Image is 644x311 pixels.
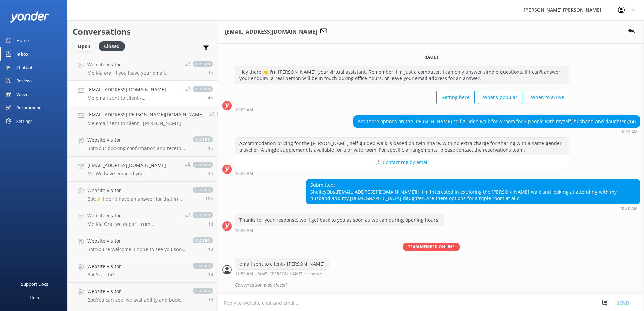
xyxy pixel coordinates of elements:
p: Bot: You can see live availability and book the 5 Day Guided Walk online at [URL][DOMAIN_NAME]. [87,297,186,303]
img: yonder-white-logo.png [10,11,49,23]
span: closed [193,237,213,243]
span: closed [193,162,213,168]
span: Sep 10 2025 11:20am (UTC +12:00) Pacific/Auckland [208,145,213,151]
a: Website VisitorBot:You can see live availability and book the 5 Day Guided Walk online at [URL][D... [68,283,218,308]
div: Conversation was closed. [235,279,640,291]
a: Website VisitorBot:Yes, the Medlands/[GEOGRAPHIC_DATA] Trip #2 operates all year and you can choo... [68,257,218,283]
p: Me: Kia Ora, we depart from [GEOGRAPHIC_DATA] and do not go into [GEOGRAPHIC_DATA] due to the sea... [87,221,180,227]
div: Thanks for your response, we'll get back to you as soon as we can during opening hours. [235,214,444,226]
span: • Unread [305,272,322,276]
div: Accommodation pricing for the [PERSON_NAME] self-guided walk is based on twin-share, with no extr... [235,138,569,155]
strong: 10:29 AM [235,108,253,112]
button: 📩 Contact me by email [235,155,569,169]
div: Sep 10 2025 10:29am (UTC +12:00) Pacific/Auckland [353,129,640,134]
div: Support Docs [21,277,48,291]
a: Website VisitorBot:Your booking confirmation and receipt may take up to 30 minutes to reach your ... [68,131,218,157]
a: Website VisitorMe:Kia Ora, we depart from [GEOGRAPHIC_DATA] and do not go into [GEOGRAPHIC_DATA] ... [68,207,218,232]
div: Help [30,291,39,304]
span: Sep 10 2025 11:51am (UTC +12:00) Pacific/Auckland [208,70,213,75]
span: Sep 09 2025 12:37pm (UTC +12:00) Pacific/Auckland [208,221,213,227]
span: closed [217,111,237,117]
strong: 10:30 AM [235,229,253,233]
h4: Website Visitor [87,237,186,245]
div: Sep 10 2025 10:30am (UTC +12:00) Pacific/Auckland [306,206,640,211]
div: Open [73,41,95,51]
button: When to arrive [526,91,569,104]
span: Sep 09 2025 12:25pm (UTC +12:00) Pacific/Auckland [208,246,213,252]
p: Me: Kia ora, if you leave your email address and your preferred travel dates we can send you more... [87,70,180,76]
div: Are there options on the [PERSON_NAME] self guided walk for a room for 3 people with myself, husb... [354,116,640,127]
span: Sep 09 2025 06:37am (UTC +12:00) Pacific/Auckland [208,297,213,303]
span: [DATE] [421,54,442,60]
div: Sep 10 2025 10:29am (UTC +12:00) Pacific/Auckland [235,171,569,176]
span: closed [193,212,213,218]
div: Submitted: ShelleyObst Hi I'm interested in exploring the [PERSON_NAME] walk and looking at atten... [306,179,640,204]
a: [EMAIL_ADDRESS][DOMAIN_NAME]Me:email sent to client - [PERSON_NAME]closed4h [68,81,218,106]
a: [EMAIL_ADDRESS][PERSON_NAME][DOMAIN_NAME]Me:email sent to client - [PERSON_NAME]closed [68,106,218,131]
span: closed [193,263,213,269]
h4: [EMAIL_ADDRESS][PERSON_NAME][DOMAIN_NAME] [87,111,204,118]
div: Closed [99,41,125,51]
h3: [EMAIL_ADDRESS][DOMAIN_NAME] [225,28,317,36]
button: What's popular [478,91,522,104]
span: closed [193,136,213,142]
span: closed [193,61,213,67]
span: Sep 10 2025 10:45am (UTC +12:00) Pacific/Auckland [208,171,213,176]
a: Website VisitorBot:You're welcome. I hope to see you soon in our favourite part of the world!clos... [68,232,218,257]
div: Chatbot [16,61,33,74]
span: Sep 10 2025 03:35am (UTC +12:00) Pacific/Auckland [205,196,213,202]
div: Home [16,34,29,47]
a: [EMAIL_ADDRESS][DOMAIN_NAME]Me:We have emailed you - [PERSON_NAME]closed5h [68,157,218,182]
h4: Website Visitor [87,288,186,295]
span: Team member online [403,243,460,251]
div: Reviews [16,74,32,88]
a: Website VisitorMe:Kia ora, if you leave your email address and your preferred travel dates we can... [68,56,218,81]
span: Sep 10 2025 11:50am (UTC +12:00) Pacific/Auckland [208,95,213,101]
h2: Conversations [73,25,213,38]
strong: 10:29 AM [620,130,638,134]
h4: Website Visitor [87,263,186,270]
div: Sep 10 2025 10:29am (UTC +12:00) Pacific/Auckland [235,107,569,112]
div: Sep 10 2025 10:30am (UTC +12:00) Pacific/Auckland [235,228,444,233]
p: Me: We have emailed you - [PERSON_NAME] [87,171,180,177]
strong: 10:29 AM [235,172,253,176]
div: Recommend [16,101,42,114]
h4: Website Visitor [87,187,186,194]
h4: [EMAIL_ADDRESS][DOMAIN_NAME] [87,86,180,93]
div: Waiver [16,88,30,101]
span: Staff - [PERSON_NAME] [258,272,302,276]
button: Getting here [436,91,475,104]
strong: 11:50 AM [235,272,253,276]
a: [EMAIL_ADDRESS][DOMAIN_NAME] [337,188,416,195]
a: Closed [99,42,128,50]
strong: 10:30 AM [620,207,638,211]
div: email sent to client - [PERSON_NAME] [235,258,329,270]
h4: Website Visitor [87,61,180,68]
span: closed [193,187,213,193]
span: closed [193,86,213,92]
span: closed [193,288,213,294]
a: Open [73,42,99,50]
div: Sep 10 2025 11:50am (UTC +12:00) Pacific/Auckland [235,271,329,276]
p: Me: email sent to client - [PERSON_NAME] [87,120,204,126]
div: 2025-09-09T23:51:26.667 [222,279,640,291]
p: Bot: Yes, the Medlands/[GEOGRAPHIC_DATA] Trip #2 operates all year and you can choose to depart o... [87,272,186,278]
p: Bot: You're welcome. I hope to see you soon in our favourite part of the world! [87,246,186,252]
p: Bot: Your booking confirmation and receipt may take up to 30 minutes to reach your email inbox. C... [87,145,186,151]
a: Website VisitorBot:⚡ I don't have an answer for that in my knowledge base. Please try and rephras... [68,182,218,207]
h4: [EMAIL_ADDRESS][DOMAIN_NAME] [87,162,180,169]
h4: Website Visitor [87,212,180,219]
h4: Website Visitor [87,136,186,144]
div: Settings [16,114,32,128]
p: Me: email sent to client - [PERSON_NAME] [87,95,180,101]
span: Sep 09 2025 07:15am (UTC +12:00) Pacific/Auckland [208,272,213,277]
div: Inbox [16,47,29,61]
div: Hey there 👋 I'm [PERSON_NAME], your virtual assistant. Remember, I'm just a computer. I can only ... [235,66,569,84]
p: Bot: ⚡ I don't have an answer for that in my knowledge base. Please try and rephrase your questio... [87,196,186,202]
